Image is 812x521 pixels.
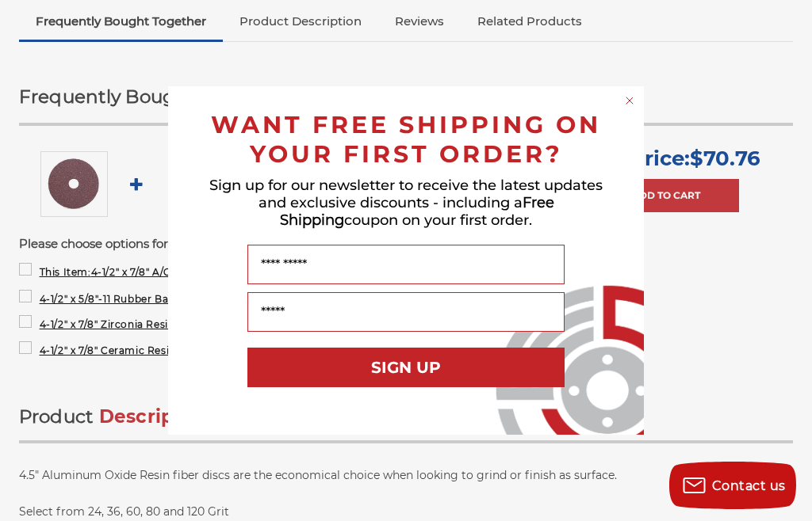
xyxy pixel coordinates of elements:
button: Close dialog [622,93,638,108]
button: SIGN UP [247,348,565,387]
button: Contact us [669,462,796,509]
span: Free Shipping [280,194,554,229]
span: WANT FREE SHIPPING ON YOUR FIRST ORDER? [211,110,601,169]
span: Contact us [712,478,786,493]
span: Sign up for our newsletter to receive the latest updates and exclusive discounts - including a co... [209,177,603,229]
